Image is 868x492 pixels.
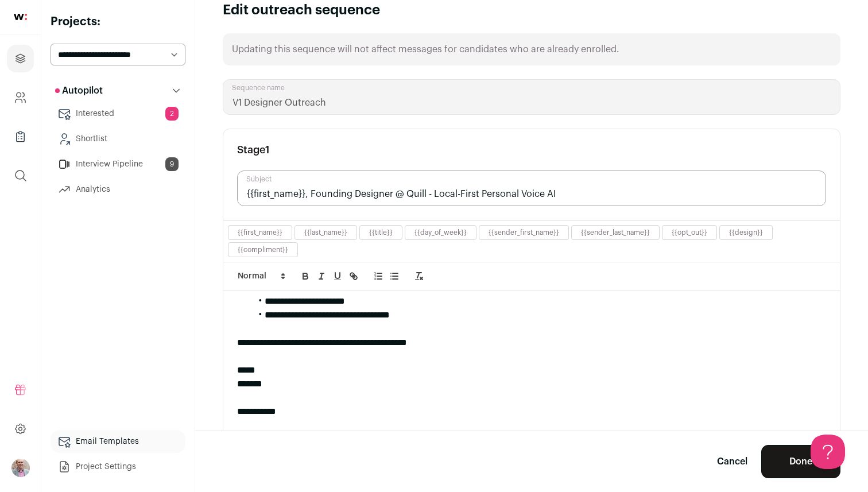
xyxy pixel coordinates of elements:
[51,127,185,150] a: Shortlist
[237,143,270,157] h3: Stage
[11,459,30,477] button: Open dropdown
[729,228,763,237] button: {{design}}
[717,455,747,468] a: Cancel
[581,228,650,237] button: {{sender_last_name}}
[223,33,840,65] div: Updating this sequence will not affect messages for candidates who are already enrolled.
[165,107,179,121] span: 2
[369,228,393,237] button: {{title}}
[223,79,840,115] input: Sequence name
[7,84,34,111] a: Company and ATS Settings
[165,157,179,171] span: 9
[51,178,185,201] a: Analytics
[237,171,826,206] input: Subject
[489,228,559,237] button: {{sender_first_name}}
[811,435,845,469] iframe: Help Scout Beacon - Open
[414,228,467,237] button: {{day_of_week}}
[238,245,288,254] button: {{compliment}}
[51,430,185,453] a: Email Templates
[51,79,185,102] button: Autopilot
[55,84,103,98] p: Autopilot
[265,145,270,155] span: 1
[672,228,707,237] button: {{opt_out}}
[238,228,282,237] button: {{first_name}}
[761,445,840,478] button: Done
[51,455,185,478] a: Project Settings
[51,14,185,30] h2: Projects:
[11,459,30,477] img: 190284-medium_jpg
[304,228,347,237] button: {{last_name}}
[14,14,27,20] img: wellfound-shorthand-0d5821cbd27db2630d0214b213865d53afaa358527fdda9d0ea32b1df1b89c2c.svg
[7,123,34,150] a: Company Lists
[7,45,34,72] a: Projects
[51,102,185,125] a: Interested2
[223,1,380,20] h1: Edit outreach sequence
[51,153,185,176] a: Interview Pipeline9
